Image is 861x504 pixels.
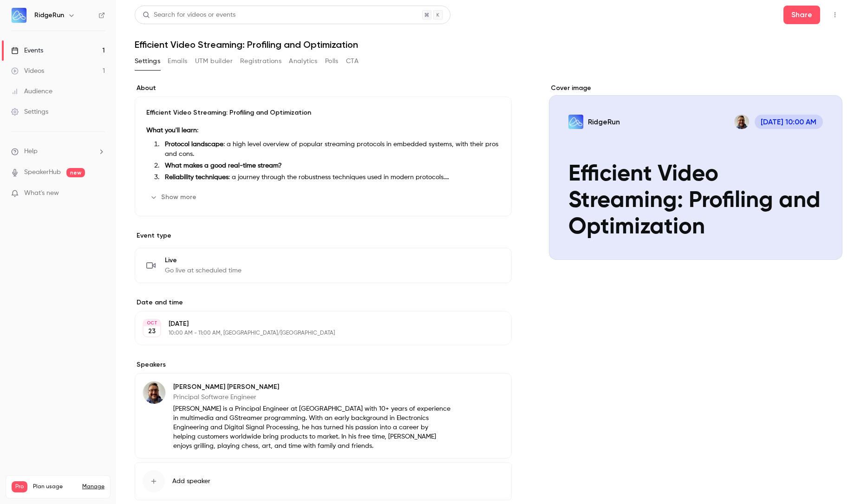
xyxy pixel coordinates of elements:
h1: Efficient Video Streaming: Profiling and Optimization [135,39,842,50]
label: About [135,84,512,93]
span: Go live at scheduled time [165,266,241,275]
div: Videos [11,66,44,76]
p: Event type [135,231,512,240]
span: What's new [24,188,59,198]
span: new [66,168,85,177]
div: Michael Grüner[PERSON_NAME] [PERSON_NAME]Principal Software Engineer[PERSON_NAME] is a Principal ... [135,373,512,459]
strong: Reliability techniques [165,174,228,181]
button: Polls [325,54,339,69]
p: Principal Software Engineer [173,393,451,402]
a: Manage [82,483,104,491]
p: [PERSON_NAME] [PERSON_NAME] [173,382,451,392]
img: RidgeRun [12,8,26,23]
button: Share [783,6,820,24]
li: help-dropdown-opener [11,147,105,156]
p: Efficient Video Streaming: Profiling and Optimization [146,108,500,117]
button: Registrations [240,54,281,69]
p: 23 [148,327,156,336]
div: OCT [143,320,160,326]
label: Speakers [135,360,512,369]
label: Date and time [135,298,512,307]
button: Add speaker [135,462,512,500]
p: : [146,125,500,136]
li: : a journey through the robustness techniques used in modern protocols. [161,173,500,182]
span: Live [165,256,241,265]
li: : a high level overview of popular streaming protocols in embedded systems, with their pros and c... [161,140,500,159]
strong: What you'll learn [146,127,197,134]
button: Analytics [289,54,318,69]
div: Search for videos or events [143,10,235,20]
h6: RidgeRun [34,11,64,20]
span: Plan usage [33,483,77,491]
span: Help [24,147,38,156]
button: Show more [146,190,202,205]
div: Events [11,46,43,55]
p: [PERSON_NAME] is a Principal Engineer at [GEOGRAPHIC_DATA] with 10+ years of experience in multim... [173,404,451,451]
img: Michael Grüner [143,381,165,404]
p: [DATE] [169,319,463,329]
strong: What makes a good real-time stream? [165,162,282,169]
section: Cover image [549,84,842,260]
div: Settings [11,107,48,116]
label: Cover image [549,84,842,93]
a: SpeakerHub [24,168,61,177]
button: CTA [346,54,359,69]
div: Audience [11,87,52,96]
button: UTM builder [195,54,233,69]
span: Pro [12,481,27,492]
button: Settings [135,54,160,69]
button: Emails [168,54,187,69]
p: 10:00 AM - 11:00 AM, [GEOGRAPHIC_DATA]/[GEOGRAPHIC_DATA] [169,330,463,337]
strong: Protocol landscape [165,141,223,148]
span: Add speaker [172,477,210,486]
